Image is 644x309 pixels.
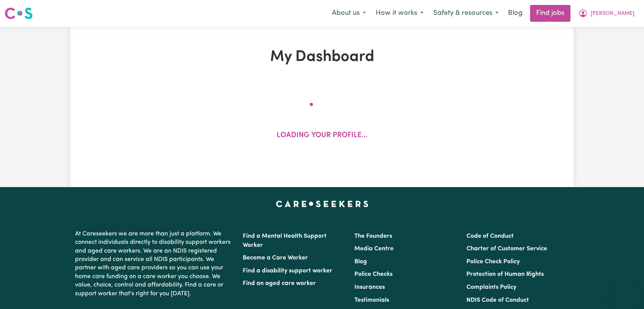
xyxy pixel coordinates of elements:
[466,271,544,277] a: Protection of Human Rights
[428,5,503,21] button: Safety & resources
[5,5,33,22] a: Careseekers logo
[243,255,308,261] a: Become a Care Worker
[327,5,371,21] button: About us
[243,280,316,287] a: Find an aged care worker
[159,48,485,66] h1: My Dashboard
[243,268,332,274] a: Find a disability support worker
[591,10,634,18] span: [PERSON_NAME]
[354,246,394,252] a: Media Centre
[371,5,428,21] button: How it works
[614,279,638,303] iframe: Button to launch messaging window
[354,271,392,277] a: Police Checks
[466,233,514,239] a: Code of Conduct
[277,130,367,141] p: Loading your profile...
[466,297,529,303] a: NDIS Code of Conduct
[466,246,547,252] a: Charter of Customer Service
[276,201,368,207] a: Careseekers home page
[354,233,392,239] a: The Founders
[574,5,639,21] button: My Account
[530,5,570,22] a: Find jobs
[466,259,520,265] a: Police Check Policy
[5,6,33,20] img: Careseekers logo
[354,297,389,303] a: Testimonials
[354,259,367,265] a: Blog
[75,227,234,301] p: At Careseekers we are more than just a platform. We connect individuals directly to disability su...
[466,284,516,290] a: Complaints Policy
[503,5,527,22] a: Blog
[354,284,385,290] a: Insurances
[243,233,327,248] a: Find a Mental Health Support Worker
